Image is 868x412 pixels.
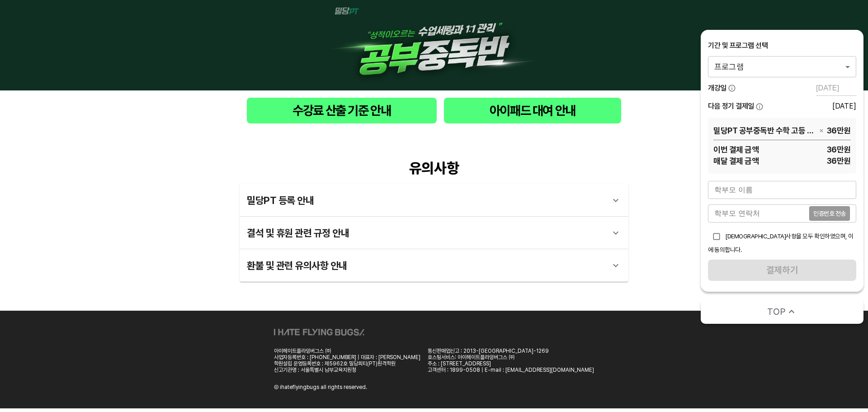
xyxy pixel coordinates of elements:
[247,255,605,276] div: 환불 및 관련 유의사항 안내
[240,184,628,217] div: 밀당PT 등록 안내
[713,155,759,166] span: 매달 결제 금액
[254,101,429,120] span: 수강료 산출 기준 안내
[325,7,542,83] img: 1
[759,144,851,155] span: 36만 원
[708,232,854,253] span: [DEMOGRAPHIC_DATA]사항을 모두 확인하였으며, 이에 동의합니다.
[701,299,863,324] button: TOP
[240,217,628,249] div: 결석 및 휴원 관련 규정 안내
[708,41,856,51] div: 기간 및 프로그램 선택
[240,160,628,177] div: 유의사항
[428,360,594,367] div: 주소 : [STREET_ADDRESS]
[713,125,816,136] span: 밀당PT 공부중독반 수학 고등 압축반 1개월
[428,367,594,373] div: 고객센터 : 1899-0508 | E-mail : [EMAIL_ADDRESS][DOMAIN_NAME]
[444,98,621,123] button: 아이패드 대여 안내
[708,101,754,111] span: 다음 정기 결제일
[827,125,851,136] span: 36만 원
[274,360,420,367] div: 학원설립 운영등록번호 : 제5962호 밀당피티(PT)원격학원
[708,56,856,77] div: 프로그램
[274,354,420,360] div: 사업자등록번호 : [PHONE_NUMBER] | 대표자 : [PERSON_NAME]
[247,98,437,123] button: 수강료 산출 기준 안내
[274,384,367,390] div: Ⓒ ihateflyingbugs all rights reserved.
[708,83,726,93] span: 개강일
[759,155,851,166] span: 36만 원
[247,189,605,211] div: 밀당PT 등록 안내
[274,348,420,354] div: 아이헤이트플라잉버그스 ㈜
[428,354,594,360] div: 호스팅서비스: 아이헤이트플라잉버그스 ㈜
[247,222,605,244] div: 결석 및 휴원 관련 규정 안내
[274,329,364,336] img: ihateflyingbugs
[240,249,628,282] div: 환불 및 관련 유의사항 안내
[708,181,856,199] input: 학부모 이름을 입력해주세요
[713,144,759,155] span: 이번 결제 금액
[428,348,594,354] div: 통신판매업신고 : 2013-[GEOGRAPHIC_DATA]-1269
[767,305,786,318] span: TOP
[832,102,856,110] div: [DATE]
[708,204,809,223] input: 학부모 연락처를 입력해주세요
[451,101,614,120] span: 아이패드 대여 안내
[274,367,420,373] div: 신고기관명 : 서울특별시 남부교육지원청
